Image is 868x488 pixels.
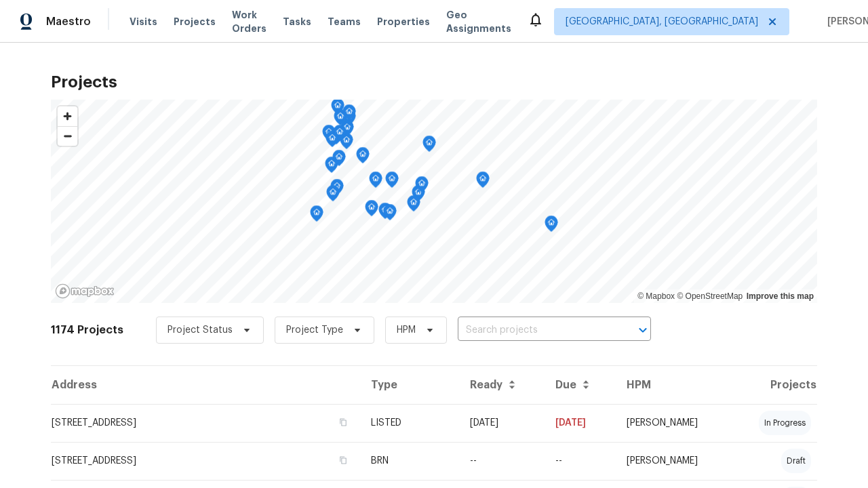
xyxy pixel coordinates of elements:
div: Map marker [385,171,399,192]
td: BRN [360,442,459,480]
div: Map marker [340,120,354,141]
span: Project Status [167,323,233,337]
th: Address [51,366,360,404]
td: [DATE] [545,404,616,442]
span: Visits [130,15,157,28]
div: Map marker [326,185,340,206]
span: Properties [377,15,430,28]
div: Map marker [325,157,338,178]
button: Open [633,321,652,340]
canvas: Map [51,100,817,303]
div: Map marker [356,147,370,168]
div: Map marker [310,205,323,226]
div: Map marker [383,204,397,225]
th: Due [545,366,616,404]
div: Map marker [412,185,425,206]
div: Map marker [342,104,356,125]
button: Zoom in [58,106,77,126]
span: Project Type [286,323,343,337]
a: Mapbox homepage [55,283,115,299]
div: Map marker [340,133,353,154]
th: Ready [459,366,545,404]
td: -- [545,442,616,480]
span: Maestro [46,15,91,28]
span: Projects [174,15,216,28]
span: Work Orders [232,8,267,35]
input: Search projects [458,320,613,341]
button: Copy Address [337,416,349,428]
div: Map marker [325,131,339,152]
span: Zoom out [58,127,77,146]
div: draft [781,449,811,473]
div: Map marker [330,179,344,200]
td: [STREET_ADDRESS] [51,442,360,480]
td: [STREET_ADDRESS] [51,404,360,442]
a: Mapbox [637,291,675,301]
th: Type [360,366,459,404]
h2: Projects [51,75,817,89]
a: Improve this map [747,291,814,301]
span: Teams [328,15,361,28]
h2: 1174 Projects [51,323,123,337]
td: [PERSON_NAME] [616,404,730,442]
th: Projects [730,366,817,404]
div: Map marker [476,171,490,192]
div: Map marker [365,200,378,221]
button: Zoom out [58,126,77,146]
div: Map marker [333,125,347,146]
div: Map marker [378,203,392,224]
td: LISTED [360,404,459,442]
div: Map marker [332,150,346,171]
div: Map marker [422,136,436,157]
th: HPM [616,366,730,404]
span: [GEOGRAPHIC_DATA], [GEOGRAPHIC_DATA] [566,15,758,28]
td: -- [459,442,545,480]
td: [PERSON_NAME] [616,442,730,480]
a: OpenStreetMap [677,291,743,301]
span: Tasks [283,17,311,26]
div: Map marker [334,109,347,130]
div: Map marker [322,125,336,146]
div: Map marker [330,128,343,149]
div: Map marker [331,98,344,119]
div: Map marker [545,216,558,237]
div: Map marker [369,171,382,192]
div: Map marker [407,195,420,216]
button: Copy Address [337,454,349,466]
span: HPM [397,323,416,337]
span: Geo Assignments [446,8,511,35]
div: Map marker [415,176,429,197]
div: in progress [759,411,811,435]
td: [DATE] [459,404,545,442]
